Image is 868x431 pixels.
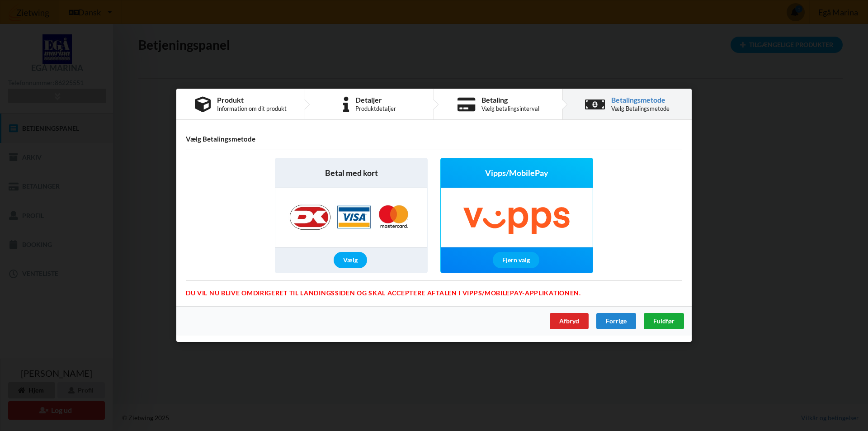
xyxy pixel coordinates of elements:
img: Vipps/MobilePay [443,189,590,247]
div: Afbryd [550,313,589,330]
div: Produkt [217,96,287,104]
div: Betalingsmetode [611,96,670,104]
div: Betaling [481,96,539,104]
div: Vælg Betalingsmetode [611,105,670,113]
div: Produktdetaljer [355,105,396,113]
div: Vælg betalingsinterval [481,105,539,113]
div: Detaljer [355,96,396,104]
span: Betal med kort [325,168,378,179]
h4: Vælg Betalingsmetode [186,135,682,144]
div: Forrige [596,313,636,330]
span: Fuldfør [653,317,675,325]
span: Vipps/MobilePay [485,168,548,179]
img: Nets [280,189,422,247]
div: Fjern valg [493,252,539,269]
div: Du vil nu blive omdirigeret til landingssiden og skal acceptere aftalen i Vipps/MobilePay-applika... [186,281,682,291]
div: Information om dit produkt [217,105,287,113]
div: Vælg [334,252,367,269]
